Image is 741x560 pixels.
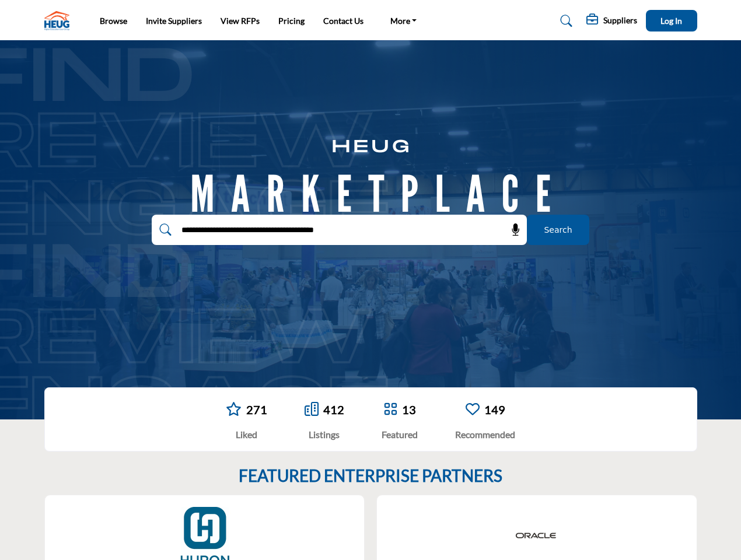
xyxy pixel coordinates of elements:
[226,402,242,416] i: Go to Liked
[603,15,637,26] h5: Suppliers
[544,224,572,236] span: Search
[100,16,127,26] a: Browse
[239,466,502,486] h2: FEATURED ENTERPRISE PARTNERS
[221,16,260,26] a: View RFPs
[466,402,480,418] a: Go to Recommended
[226,428,267,442] div: Liked
[527,215,589,245] button: Search
[44,11,75,30] img: Site Logo
[382,13,425,29] a: More
[382,428,418,442] div: Featured
[383,402,397,418] a: Go to Featured
[586,14,637,28] div: Suppliers
[402,402,416,416] a: 13
[323,16,363,26] a: Contact Us
[484,402,505,416] a: 149
[278,16,305,26] a: Pricing
[146,16,202,26] a: Invite Suppliers
[323,402,344,416] a: 412
[549,12,580,30] a: Search
[305,428,344,442] div: Listings
[660,16,682,26] span: Log In
[646,10,697,32] button: Log In
[455,428,515,442] div: Recommended
[246,402,267,416] a: 271
[502,224,522,236] span: Search by Voice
